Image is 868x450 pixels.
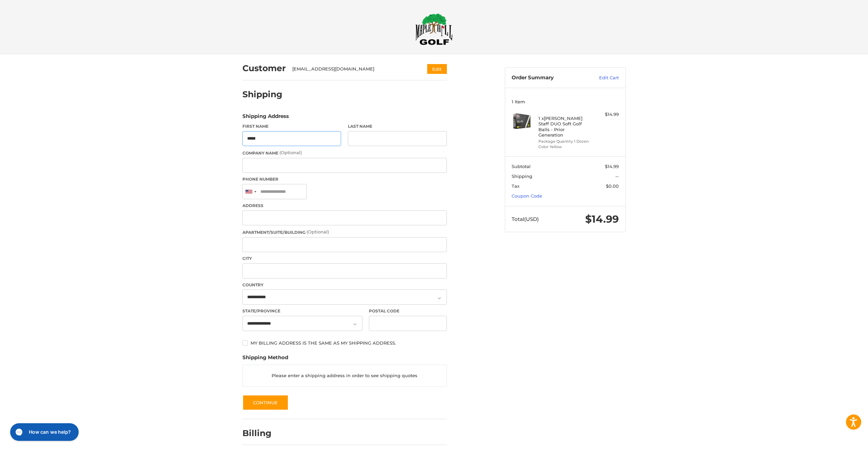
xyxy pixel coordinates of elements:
[242,308,362,314] label: State/Province
[292,66,414,73] div: [EMAIL_ADDRESS][DOMAIN_NAME]
[369,308,447,314] label: Postal Code
[242,255,447,262] label: City
[242,203,447,209] label: Address
[538,139,590,144] li: Package Quantity 1 Dozen
[7,421,81,443] iframe: Gorgias live chat messenger
[242,63,286,74] h2: Customer
[242,149,447,156] label: Company Name
[243,184,258,199] div: United States: +1
[415,13,453,45] img: Maple Hill Golf
[512,75,585,81] h3: Order Summary
[605,164,619,169] span: $14.99
[512,99,619,104] h3: 1 Item
[242,123,341,129] label: First Name
[243,369,447,382] p: Please enter a shipping address in order to see shipping quotes
[242,395,289,410] button: Continue
[538,144,590,150] li: Color Yellow
[512,193,542,199] a: Coupon Code
[512,216,539,222] span: Total (USD)
[242,89,282,100] h2: Shipping
[585,213,619,225] span: $14.99
[242,354,288,365] legend: Shipping Method
[592,111,619,118] div: $14.99
[615,173,619,179] span: --
[348,123,447,129] label: Last Name
[242,340,447,346] label: My billing address is the same as my shipping address.
[585,75,619,81] a: Edit Cart
[279,150,302,155] small: (Optional)
[538,116,590,138] h4: 1 x [PERSON_NAME] Staff DUO Soft Golf Balls - Prior Generation
[427,64,447,74] button: Edit
[242,428,282,438] h2: Billing
[512,173,532,179] span: Shipping
[512,164,531,169] span: Subtotal
[242,176,447,182] label: Phone Number
[242,229,447,236] label: Apartment/Suite/Building
[242,282,447,288] label: Country
[242,112,289,123] legend: Shipping Address
[606,183,619,189] span: $0.00
[512,183,519,189] span: Tax
[307,229,329,234] small: (Optional)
